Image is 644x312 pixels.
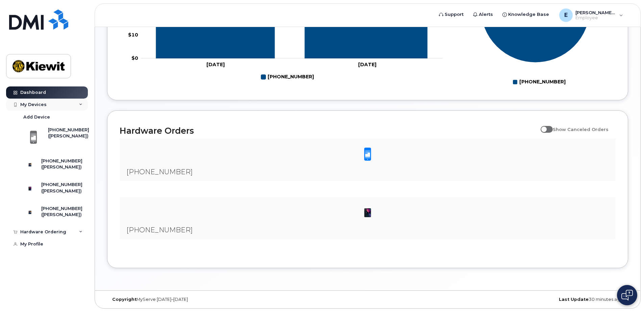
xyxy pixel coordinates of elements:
[261,71,314,83] g: 913-608-1407
[553,127,609,132] span: Show Canceled Orders
[468,8,498,21] a: Alerts
[541,123,546,128] input: Show Canceled Orders
[498,8,554,21] a: Knowledge Base
[434,8,468,21] a: Support
[445,11,464,18] span: Support
[112,297,137,302] strong: Copyright
[206,61,225,68] tspan: [DATE]
[361,206,374,219] img: image20231002-3703462-1ig824h.jpeg
[479,11,493,18] span: Alerts
[559,297,589,302] strong: Last Update
[454,297,628,302] div: 30 minutes ago
[131,55,138,61] tspan: $0
[120,126,537,136] h2: Hardware Orders
[554,8,628,22] div: Emanuel.Robles
[126,168,193,176] span: [PHONE_NUMBER]
[358,61,376,68] tspan: [DATE]
[564,11,568,19] span: E
[126,226,193,234] span: [PHONE_NUMBER]
[128,31,138,37] tspan: $10
[575,15,616,21] span: Employee
[261,71,314,83] g: Legend
[513,76,566,88] g: Legend
[575,10,616,15] span: [PERSON_NAME].[PERSON_NAME]
[621,290,633,301] img: Open chat
[508,11,549,18] span: Knowledge Base
[107,297,281,302] div: MyServe [DATE]–[DATE]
